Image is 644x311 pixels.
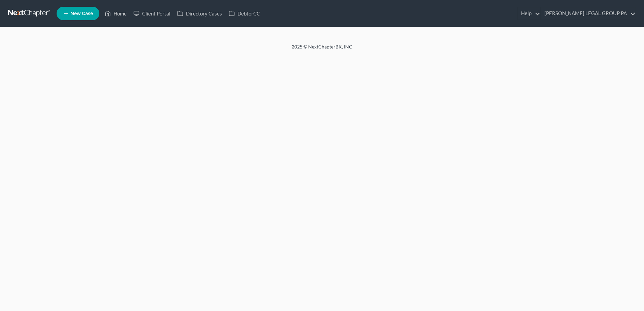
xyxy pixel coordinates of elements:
new-legal-case-button: New Case [57,7,99,20]
a: Home [101,7,130,20]
a: Directory Cases [174,7,225,20]
a: [PERSON_NAME] LEGAL GROUP PA [541,7,636,20]
a: DebtorCC [225,7,263,20]
a: Client Portal [130,7,174,20]
div: 2025 © NextChapterBK, INC [130,43,514,56]
a: Help [518,7,540,20]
